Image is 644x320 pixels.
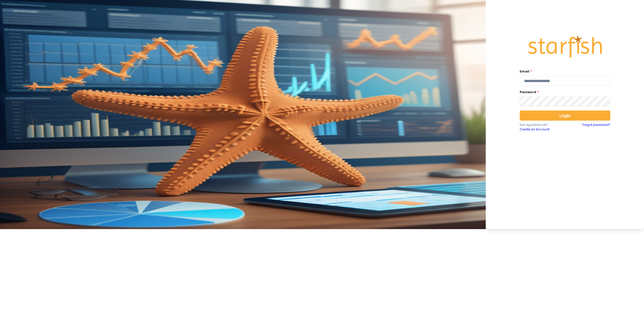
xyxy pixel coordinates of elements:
[527,31,603,62] img: Logo.42cb71d561138c82c4ab.png
[520,90,607,94] label: Password
[520,123,565,127] p: Not registered yet?
[582,123,610,132] a: Forgot password?
[520,111,610,121] button: Login
[520,127,565,132] a: Create an Account!
[520,69,607,74] label: Email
